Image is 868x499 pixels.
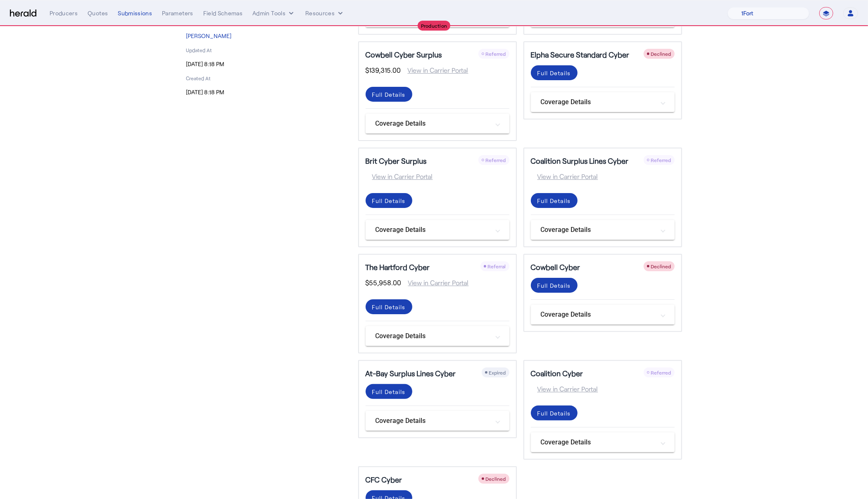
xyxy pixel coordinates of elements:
span: View in Carrier Portal [531,384,598,394]
span: Declined [651,51,671,57]
p: [DATE] 8:18 PM [186,60,348,68]
button: Full Details [366,299,412,314]
div: Quotes [88,9,108,17]
h5: The Hartford Cyber [366,261,430,273]
mat-expansion-panel-header: Coverage Details [531,220,675,240]
mat-expansion-panel-header: Coverage Details [366,326,509,346]
span: View in Carrier Portal [401,65,468,75]
div: Submissions [118,9,152,17]
button: internal dropdown menu [252,9,295,17]
p: Created At [186,75,348,81]
mat-panel-title: Coverage Details [376,331,490,341]
mat-expansion-panel-header: Coverage Details [531,432,675,452]
mat-panel-title: Coverage Details [541,437,655,447]
div: Field Schemas [203,9,243,17]
h5: Cowbell Cyber Surplus [366,49,442,60]
div: Producers [50,9,78,17]
span: Referred [651,370,671,375]
div: Full Details [372,90,406,99]
span: $139,315.00 [366,65,401,75]
button: Full Details [366,384,412,399]
mat-expansion-panel-header: Coverage Details [366,220,509,240]
span: Referred [486,157,506,163]
span: View in Carrier Portal [531,172,598,181]
mat-expansion-panel-header: Coverage Details [366,411,509,431]
button: Full Details [531,65,578,80]
mat-panel-title: Coverage Details [376,416,490,426]
button: Full Details [531,278,578,293]
div: Production [418,21,451,31]
div: Full Details [372,303,406,311]
span: Referred [486,51,506,57]
button: Resources dropdown menu [305,9,345,17]
mat-panel-title: Coverage Details [376,119,490,129]
mat-panel-title: Coverage Details [376,225,490,235]
span: Declined [486,476,506,482]
h5: Brit Cyber Surplus [366,155,427,167]
h5: Coalition Surplus Lines Cyber [531,155,629,167]
p: [DATE] 8:18 PM [186,88,348,96]
span: $55,958.00 [366,278,402,288]
span: View in Carrier Portal [402,278,469,288]
div: Full Details [372,387,406,396]
mat-panel-title: Coverage Details [541,97,655,107]
div: Full Details [537,409,571,418]
div: Full Details [537,196,571,205]
mat-expansion-panel-header: Coverage Details [531,305,675,325]
p: [PERSON_NAME] [186,32,348,40]
span: Expired [489,370,506,375]
div: Full Details [372,196,406,205]
button: Full Details [366,193,412,208]
div: Full Details [537,69,571,77]
mat-panel-title: Coverage Details [541,310,655,320]
mat-expansion-panel-header: Coverage Details [366,114,509,134]
h5: Coalition Cyber [531,368,583,379]
h5: Elpha Secure Standard Cyber [531,49,630,60]
h5: Cowbell Cyber [531,261,580,273]
div: Full Details [537,281,571,290]
h5: At-Bay Surplus Lines Cyber [366,368,456,379]
div: Parameters [162,9,193,17]
p: Updated At [186,47,348,53]
button: Full Details [531,193,578,208]
span: Referred [651,157,671,163]
button: Full Details [366,87,412,102]
img: Herald Logo [10,10,36,17]
mat-panel-title: Coverage Details [541,225,655,235]
span: Declined [651,263,671,269]
span: Referral [488,263,506,269]
span: View in Carrier Portal [366,172,433,181]
button: Full Details [531,406,578,420]
mat-expansion-panel-header: Coverage Details [531,92,675,112]
h5: CFC Cyber [366,474,402,485]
